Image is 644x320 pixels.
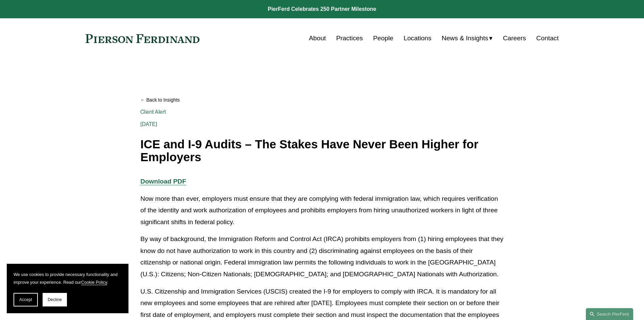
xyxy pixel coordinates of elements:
a: Search this site [586,308,633,320]
p: Now more than ever, employers must ensure that they are complying with federal immigration law, w... [140,193,503,228]
a: Download PDF [140,178,186,185]
a: folder dropdown [442,32,493,45]
a: Locations [404,32,431,45]
a: Cookie Policy [81,280,107,285]
h1: ICE and I-9 Audits – The Stakes Have Never Been Higher for Employers [140,138,503,164]
span: News & Insights [442,33,488,44]
a: Client Alert [140,109,166,115]
a: Practices [336,32,363,45]
p: We use cookies to provide necessary functionality and improve your experience. Read our . [14,271,122,286]
span: Decline [48,297,62,302]
span: Accept [19,297,32,302]
span: [DATE] [140,121,157,127]
button: Decline [43,293,67,306]
p: By way of background, the Immigration Reform and Control Act (IRCA) prohibits employers from (1) ... [140,233,503,280]
a: People [373,32,393,45]
a: About [309,32,326,45]
button: Accept [14,293,38,306]
a: Careers [503,32,526,45]
a: Back to Insights [140,94,503,106]
a: Contact [536,32,558,45]
section: Cookie banner [7,264,128,313]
